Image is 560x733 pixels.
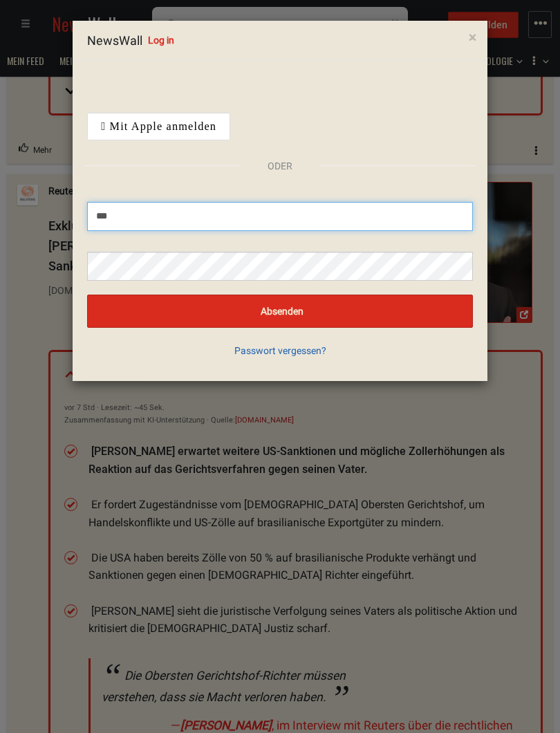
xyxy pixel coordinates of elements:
[87,113,230,140] div: Mit Apple anmelden
[458,20,487,55] button: Close
[84,23,146,58] a: NewsWall
[87,77,231,107] div: Über Google anmelden. Wird in neuem Tab geöffnet.
[268,160,292,172] span: oder
[469,29,476,46] span: ×
[148,35,174,53] span: Log in
[80,77,238,107] iframe: Schaltfläche „Über Google anmelden“
[87,295,473,328] button: Absenden
[87,342,473,360] span: Passwort vergessen?
[261,306,304,317] span: Absenden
